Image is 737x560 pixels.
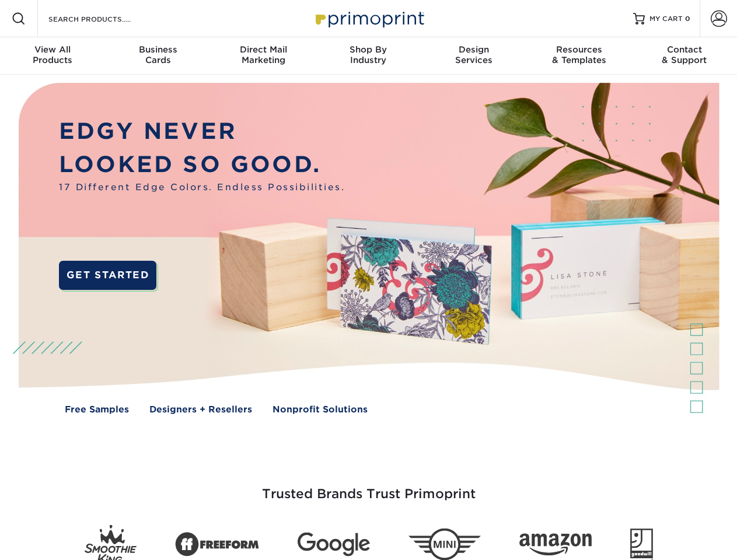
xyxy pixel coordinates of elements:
a: GET STARTED [59,261,156,290]
a: Resources& Templates [526,37,631,75]
a: Contact& Support [632,37,737,75]
img: Primoprint [310,6,427,31]
a: Designers + Resellers [149,403,252,416]
div: Marketing [211,44,316,65]
span: Business [105,44,210,55]
img: Google [298,533,370,556]
a: BusinessCards [105,37,210,75]
span: Resources [526,44,631,55]
a: Nonprofit Solutions [273,403,368,416]
p: LOOKED SO GOOD. [59,148,345,181]
span: Contact [632,44,737,55]
input: SEARCH PRODUCTS..... [47,12,161,26]
div: & Templates [526,44,631,65]
span: Design [421,44,526,55]
div: Industry [316,44,421,65]
p: EDGY NEVER [59,115,345,148]
span: Shop By [316,44,421,55]
div: Cards [105,44,210,65]
a: DesignServices [421,37,526,75]
div: & Support [632,44,737,65]
img: Goodwill [630,528,653,560]
img: Amazon [519,534,592,556]
div: Services [421,44,526,65]
span: MY CART [649,14,683,24]
h3: Trusted Brands Trust Primoprint [27,459,710,516]
a: Shop ByIndustry [316,37,421,75]
span: 17 Different Edge Colors. Endless Possibilities. [59,181,345,194]
span: Direct Mail [211,44,316,55]
a: Direct MailMarketing [211,37,316,75]
a: Free Samples [65,403,129,416]
span: 0 [685,15,690,23]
